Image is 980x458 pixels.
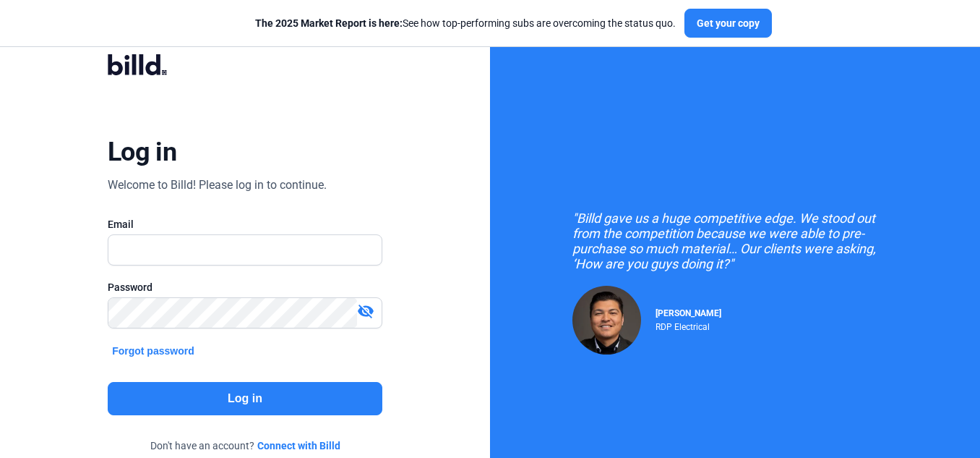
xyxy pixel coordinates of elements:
a: Connect with Billd [257,438,340,453]
div: RDP Electrical [656,318,721,332]
div: Email [108,217,382,232]
img: Raul Pacheco [572,286,641,355]
span: The 2025 Market Report is here: [255,17,403,29]
div: "Billd gave us a huge competitive edge. We stood out from the competition because we were able to... [572,211,898,271]
div: Password [108,280,382,294]
button: Log in [108,382,382,415]
div: Log in [108,136,176,168]
button: Get your copy [684,9,772,38]
button: Forgot password [108,343,199,359]
mat-icon: visibility_off [357,302,374,320]
span: [PERSON_NAME] [656,308,721,318]
div: See how top-performing subs are overcoming the status quo. [255,16,676,30]
div: Don't have an account? [108,438,382,453]
div: Welcome to Billd! Please log in to continue. [108,177,327,194]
